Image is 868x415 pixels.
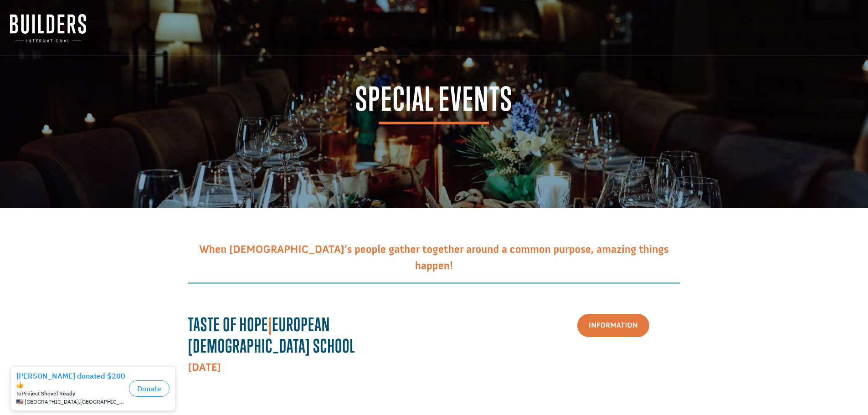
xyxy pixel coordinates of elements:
[10,14,86,42] img: Builders International
[16,36,23,43] img: US.png
[268,313,272,335] span: |
[25,36,125,43] span: [GEOGRAPHIC_DATA] , [GEOGRAPHIC_DATA]
[188,313,355,357] strong: Taste Of Hope European [DEMOGRAPHIC_DATA] School
[16,9,125,27] div: [PERSON_NAME] donated $200
[577,314,649,337] a: Information
[129,18,169,35] button: Donate
[16,28,125,35] div: to
[21,28,75,35] strong: Project Shovel Ready
[188,361,221,374] strong: [DATE]
[199,243,669,272] span: When [DEMOGRAPHIC_DATA]’s people gather together around a common purpose, amazing things happen!
[16,19,24,26] img: emoji thumbsUp
[355,83,513,124] span: Special Events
